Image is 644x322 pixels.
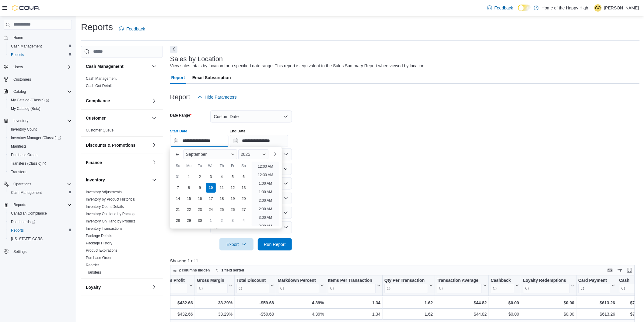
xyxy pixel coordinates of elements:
[328,278,376,293] div: Items Per Transaction
[6,96,74,104] a: My Catalog (Classic)
[86,98,149,104] button: Compliance
[579,278,615,293] button: Card Payment
[437,278,482,293] div: Transaction Average
[219,238,254,250] button: Export
[11,63,72,71] span: Users
[485,2,516,14] a: Feedback
[81,188,163,278] div: Inventory
[9,96,52,104] a: My Catalog (Classic)
[278,299,324,306] div: 4.39%
[217,161,227,171] div: Th
[9,134,64,142] a: Inventory Manager (Classic)
[86,241,112,246] span: Package History
[626,267,633,274] button: Enter fullscreen
[9,189,44,196] a: Cash Management
[205,94,237,100] span: Hide Parameters
[1,33,74,42] button: Home
[9,43,72,50] span: Cash Management
[1,117,74,125] button: Inventory
[13,202,26,207] span: Reports
[278,278,319,283] div: Markdown Percent
[11,117,31,124] button: Inventory
[255,163,276,170] li: 12:00 AM
[283,152,288,157] button: Open list of options
[228,216,238,226] div: day-3
[197,310,233,318] div: 33.29%
[278,310,324,318] div: 4.39%
[206,194,216,204] div: day-17
[491,310,519,318] div: $0.00
[184,172,194,182] div: day-1
[195,161,205,171] div: Tu
[86,226,123,231] span: Inventory Transactions
[491,299,519,306] div: $0.00
[86,177,149,183] button: Inventory
[328,299,381,306] div: 1.34
[6,104,74,113] button: My Catalog (Beta)
[9,126,72,133] span: Inventory Count
[217,216,227,226] div: day-2
[170,93,190,101] h3: Report
[11,98,49,103] span: My Catalog (Classic)
[9,218,72,226] span: Dashboards
[170,63,426,69] div: View sales totals by location for a specified date range. This report is equivalent to the Sales ...
[256,214,275,221] li: 3:00 AM
[195,205,205,215] div: day-23
[86,190,122,194] a: Inventory Adjustments
[13,65,23,69] span: Users
[86,76,117,81] a: Cash Management
[495,5,513,11] span: Feedback
[86,159,149,166] button: Finance
[184,161,194,171] div: Mo
[184,194,194,204] div: day-15
[9,235,45,243] a: [US_STATE] CCRS
[384,299,433,306] div: 1.62
[126,26,145,32] span: Feedback
[491,278,519,293] button: Cashback
[255,171,276,179] li: 12:30 AM
[256,197,275,204] li: 2:00 AM
[523,299,575,306] div: $0.00
[542,4,588,12] p: Home of the Happy High
[11,88,72,95] span: Catalog
[86,270,101,275] span: Transfers
[11,144,26,149] span: Manifests
[579,278,611,283] div: Card Payment
[160,278,188,283] div: Gross Profit
[278,278,324,293] button: Markdown Percent
[81,75,163,92] div: Cash Management
[86,256,114,260] a: Purchase Orders
[437,278,487,293] button: Transaction Average
[239,183,249,193] div: day-13
[239,161,249,171] div: Sa
[228,161,238,171] div: Fr
[9,210,49,217] a: Canadian Compliance
[192,72,231,84] span: Email Subscription
[591,4,592,12] p: |
[11,201,72,208] span: Reports
[206,183,216,193] div: day-10
[206,216,216,226] div: day-1
[616,267,624,274] button: Display options
[619,278,641,283] div: Cash
[173,183,183,193] div: day-7
[270,149,279,159] button: Next month
[86,98,110,104] h3: Compliance
[13,77,31,82] span: Customers
[170,113,192,118] label: Date Range
[86,212,137,216] a: Inventory On Hand by Package
[258,238,292,250] button: Run Report
[184,205,194,215] div: day-22
[11,135,61,140] span: Inventory Manager (Classic)
[6,209,74,218] button: Canadian Compliance
[230,129,246,134] label: End Date
[195,91,239,103] button: Hide Parameters
[11,170,26,174] span: Transfers
[197,278,233,293] button: Gross Margin
[6,134,74,142] a: Inventory Manager (Classic)
[86,270,101,275] a: Transfers
[6,235,74,243] button: [US_STATE] CCRS
[173,171,249,226] div: September, 2025
[151,176,158,184] button: Inventory
[173,149,182,159] button: Previous Month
